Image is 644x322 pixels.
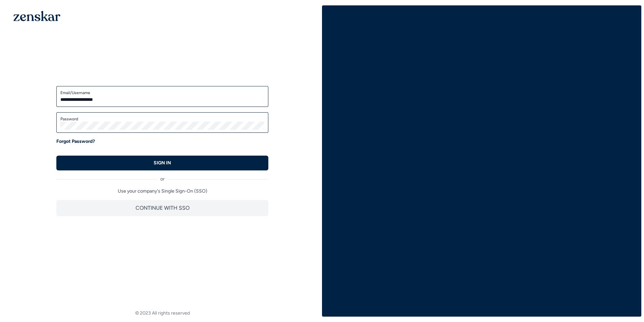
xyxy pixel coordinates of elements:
button: SIGN IN [56,156,268,170]
label: Password [60,116,264,122]
div: or [56,170,268,183]
button: CONTINUE WITH SSO [56,200,268,216]
a: Forgot Password? [56,138,95,145]
label: Email/Username [60,90,264,95]
img: 1OGAJ2xQqyY4LXKgY66KYq0eOWRCkrZdAb3gUhuVAqdWPZE9SRJmCz+oDMSn4zDLXe31Ii730ItAGKgCKgCCgCikA4Av8PJUP... [13,11,60,21]
p: Use your company's Single Sign-On (SSO) [56,188,268,195]
footer: © 2023 All rights reserved [3,310,322,317]
p: SIGN IN [154,160,171,166]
